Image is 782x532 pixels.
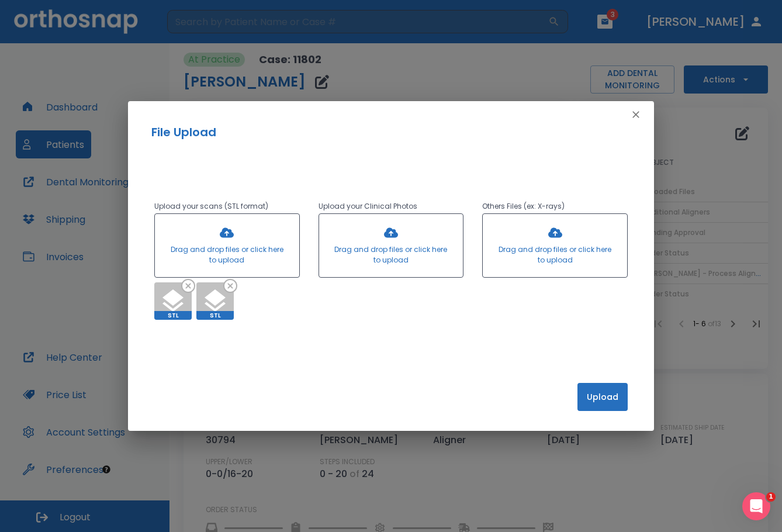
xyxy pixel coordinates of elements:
[319,199,464,213] p: Upload your Clinical Photos
[577,383,628,411] button: Upload
[742,492,770,520] iframe: Intercom live chat
[482,199,628,213] p: Others Files (ex: X-rays)
[154,199,300,213] p: Upload your scans (STL format)
[151,123,631,141] h2: File Upload
[196,311,234,320] span: STL
[766,492,776,502] span: 1
[154,311,192,320] span: STL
